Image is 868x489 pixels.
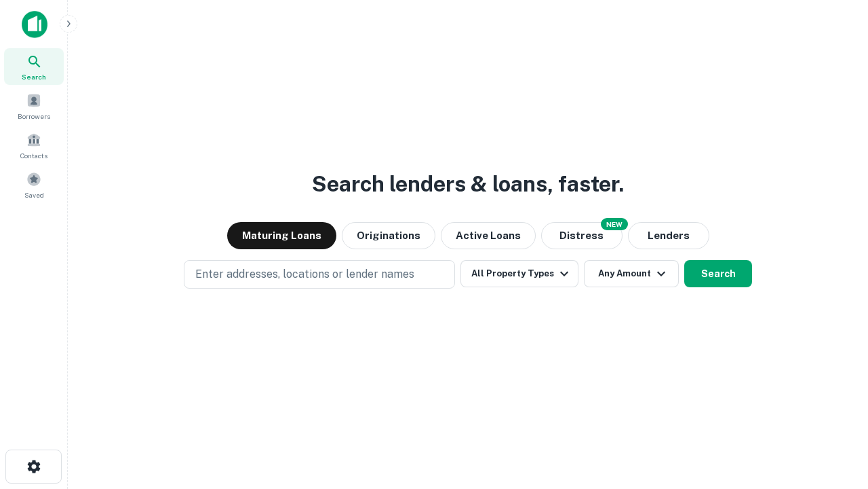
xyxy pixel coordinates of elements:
[4,88,64,124] a: Borrowers
[441,222,536,249] button: Active Loans
[4,166,64,203] a: Saved
[195,266,414,283] p: Enter addresses, locations or lender names
[342,222,435,249] button: Originations
[24,189,44,200] span: Saved
[800,380,868,446] iframe: Chat Widget
[227,222,336,249] button: Maturing Loans
[460,260,578,287] button: All Property Types
[584,260,679,287] button: Any Amount
[628,222,709,249] button: Lenders
[22,71,46,82] span: Search
[22,11,47,38] img: capitalize-icon.png
[541,222,623,249] button: Search distressed loans with lien and other non-mortgage details.
[684,260,752,287] button: Search
[4,127,64,164] a: Contacts
[20,150,47,161] span: Contacts
[184,260,455,289] button: Enter addresses, locations or lender names
[601,218,628,230] div: NEW
[18,111,50,122] span: Borrowers
[4,48,64,85] a: Search
[312,168,624,200] h3: Search lenders & loans, faster.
